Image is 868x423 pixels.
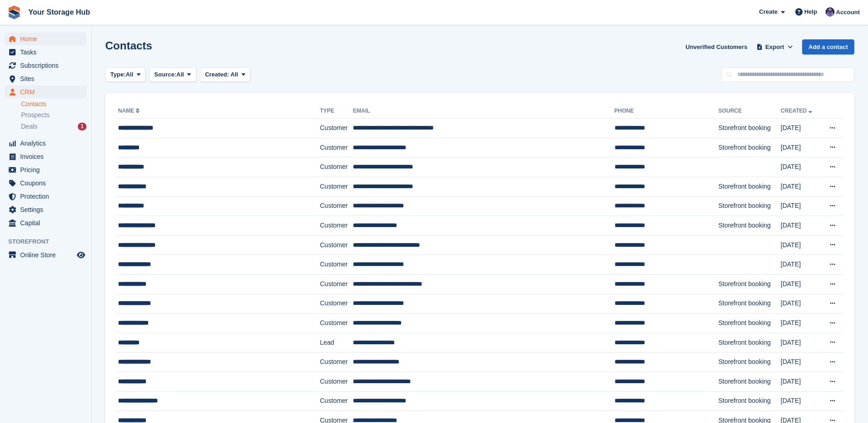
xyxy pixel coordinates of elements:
h1: Contacts [105,39,152,52]
span: Type: [110,70,126,79]
td: Customer [320,372,353,391]
a: Add a contact [802,39,854,54]
td: [DATE] [781,177,820,196]
span: Home [20,33,75,45]
a: menu [5,249,86,261]
td: Storefront booking [718,216,781,236]
td: [DATE] [781,157,820,177]
a: Created [781,108,814,114]
span: Create [759,7,777,16]
span: Prospects [21,111,49,119]
td: [DATE] [781,352,820,372]
a: Preview store [75,249,86,260]
span: Settings [20,203,75,216]
button: Source: All [149,67,196,82]
td: Storefront booking [718,372,781,391]
td: Storefront booking [718,177,781,196]
td: Customer [320,391,353,411]
a: menu [5,86,86,98]
td: Customer [320,196,353,216]
td: Storefront booking [718,333,781,352]
td: Customer [320,352,353,372]
a: menu [5,177,86,190]
td: Storefront booking [718,138,781,157]
td: Customer [320,157,353,177]
button: Created: All [200,67,250,82]
a: menu [5,33,86,45]
td: Customer [320,314,353,333]
span: All [177,70,184,79]
td: [DATE] [781,372,820,391]
span: Created: [205,71,229,78]
a: menu [5,150,86,163]
span: Capital [20,217,75,229]
td: [DATE] [781,138,820,157]
button: Type: All [105,67,146,82]
td: Storefront booking [718,274,781,294]
span: Account [836,8,860,17]
td: [DATE] [781,119,820,138]
img: Liam Beddard [825,7,835,16]
td: Lead [320,333,353,352]
a: menu [5,217,86,229]
td: [DATE] [781,333,820,352]
span: Tasks [20,46,75,59]
span: Subscriptions [20,59,75,72]
span: All [126,70,134,79]
img: stora-icon-8386f47178a22dfd0bd8f6a31ec36ba5ce8667c1dd55bd0f319d3a0aa187defe.svg [7,5,21,19]
td: Customer [320,294,353,314]
td: [DATE] [781,216,820,236]
td: [DATE] [781,314,820,333]
a: Contacts [21,100,86,108]
div: 1 [78,123,86,130]
a: menu [5,46,86,59]
span: Protection [20,190,75,203]
span: Pricing [20,163,75,176]
td: Storefront booking [718,119,781,138]
span: CRM [20,86,75,98]
span: Help [804,7,817,16]
a: menu [5,163,86,176]
span: Coupons [20,177,75,190]
a: menu [5,203,86,216]
td: [DATE] [781,294,820,314]
td: Customer [320,177,353,196]
span: Online Store [20,249,75,261]
th: Phone [615,104,718,119]
a: menu [5,72,86,85]
td: Storefront booking [718,314,781,333]
td: Customer [320,255,353,275]
button: Export [755,39,795,54]
td: Customer [320,216,353,236]
span: Sites [20,72,75,85]
td: [DATE] [781,235,820,255]
a: menu [5,59,86,72]
span: Source: [154,70,176,79]
td: Customer [320,138,353,157]
td: Customer [320,119,353,138]
td: [DATE] [781,274,820,294]
td: [DATE] [781,196,820,216]
span: All [231,71,238,78]
a: menu [5,137,86,150]
td: Storefront booking [718,196,781,216]
td: [DATE] [781,255,820,275]
td: [DATE] [781,391,820,411]
td: Customer [320,274,353,294]
span: Analytics [20,137,75,150]
a: Name [118,108,141,114]
th: Source [718,104,781,119]
span: Deals [21,122,38,131]
td: Storefront booking [718,294,781,314]
a: Deals 1 [21,122,86,131]
td: Storefront booking [718,391,781,411]
a: Prospects [21,110,86,120]
span: Export [766,43,784,52]
td: Storefront booking [718,352,781,372]
a: menu [5,190,86,203]
th: Email [353,104,614,119]
th: Type [320,104,353,119]
a: Unverified Customers [682,39,751,54]
a: Your Storage Hub [25,5,94,20]
td: Customer [320,235,353,255]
